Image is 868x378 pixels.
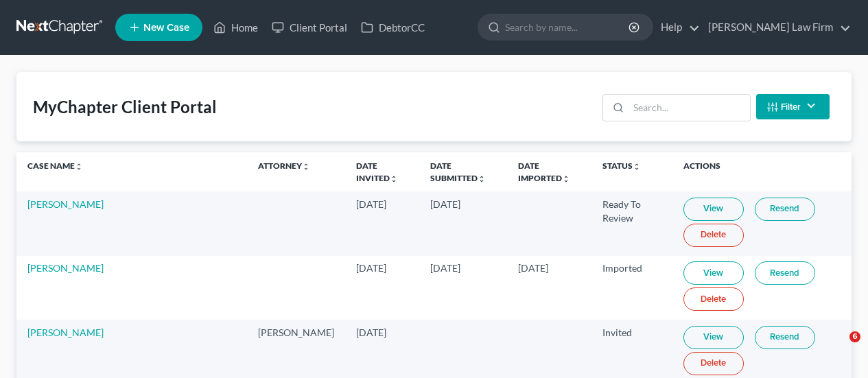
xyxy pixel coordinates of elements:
[683,352,744,375] a: Delete
[478,175,486,183] i: unfold_more
[683,261,744,285] a: View
[265,15,354,40] a: Client Portal
[27,198,104,210] a: [PERSON_NAME]
[518,262,548,274] span: [DATE]
[356,327,386,338] span: [DATE]
[27,327,104,338] a: [PERSON_NAME]
[302,163,310,171] i: unfold_more
[683,198,744,221] a: View
[75,163,83,171] i: unfold_more
[505,14,631,40] input: Search by name...
[633,163,641,171] i: unfold_more
[33,96,217,118] div: MyChapter Client Portal
[258,161,310,171] a: Attorneyunfold_more
[430,262,460,274] span: [DATE]
[756,94,830,119] button: Filter
[518,161,570,182] a: Date Importedunfold_more
[562,175,570,183] i: unfold_more
[683,224,744,247] a: Delete
[27,262,104,274] a: [PERSON_NAME]
[143,23,189,33] span: New Case
[356,161,398,182] a: Date Invitedunfold_more
[755,198,815,221] a: Resend
[356,262,386,274] span: [DATE]
[390,175,398,183] i: unfold_more
[755,326,815,349] a: Resend
[755,261,815,285] a: Resend
[701,15,851,40] a: [PERSON_NAME] Law Firm
[602,161,641,171] a: Statusunfold_more
[430,198,460,210] span: [DATE]
[207,15,265,40] a: Home
[654,15,700,40] a: Help
[591,256,672,320] td: Imported
[849,331,860,342] span: 6
[629,95,750,121] input: Search...
[27,161,83,171] a: Case Nameunfold_more
[430,161,486,182] a: Date Submittedunfold_more
[672,152,852,191] th: Actions
[354,15,432,40] a: DebtorCC
[356,198,386,210] span: [DATE]
[683,287,744,311] a: Delete
[683,326,744,349] a: View
[821,331,854,364] iframe: Intercom live chat
[591,191,672,255] td: Ready To Review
